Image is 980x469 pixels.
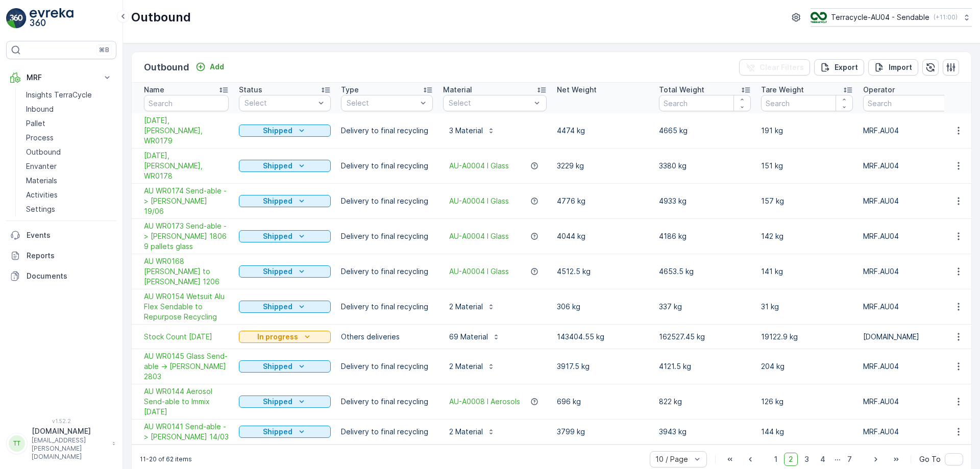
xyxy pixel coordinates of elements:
[449,302,483,312] p: 2 Material
[449,161,509,171] a: AU-A0004 I Glass
[759,62,804,72] p: Clear Filters
[263,427,292,437] p: Shipped
[761,161,853,171] p: 151 kg
[863,85,895,95] p: Operator
[26,133,54,143] p: Process
[239,360,331,373] button: Shipped
[843,453,856,466] span: 7
[6,8,27,29] img: logo
[263,161,292,171] p: Shipped
[32,436,107,461] p: [EMAIL_ADDRESS][PERSON_NAME][DOMAIN_NAME]
[341,361,433,372] p: Delivery to final recycling
[863,161,955,171] p: MRF.AU04
[144,115,229,146] span: [DATE], [PERSON_NAME], WR0179
[144,351,229,382] a: AU WR0145 Glass Send-able -> Alex Fraser 2803
[863,361,955,372] p: MRF.AU04
[6,266,116,286] a: Documents
[659,397,751,407] p: 822 kg
[239,396,331,408] button: Shipped
[257,332,298,342] p: In progress
[557,302,649,312] p: 306 kg
[761,361,853,372] p: 204 kg
[761,397,853,407] p: 126 kg
[144,186,229,216] span: AU WR0174 Send-able -> [PERSON_NAME] 19/06
[239,230,331,242] button: Shipped
[761,302,853,312] p: 31 kg
[659,196,751,206] p: 4933 kg
[659,85,704,95] p: Total Weight
[22,116,116,131] a: Pallet
[341,161,433,171] p: Delivery to final recycling
[557,85,597,95] p: Net Weight
[341,266,433,277] p: Delivery to final recycling
[347,98,417,108] p: Select
[6,426,116,461] button: TT[DOMAIN_NAME][EMAIL_ADDRESS][PERSON_NAME][DOMAIN_NAME]
[557,231,649,241] p: 4044 kg
[263,196,292,206] p: Shipped
[239,85,262,95] p: Status
[557,427,649,437] p: 3799 kg
[919,454,941,464] span: Go To
[863,397,955,407] p: MRF.AU04
[739,59,810,76] button: Clear Filters
[22,88,116,102] a: Insights TerraCycle
[144,256,229,287] a: AU WR0168 Glass to Alex Fraser 1206
[443,85,472,95] p: Material
[239,301,331,313] button: Shipped
[659,161,751,171] p: 3380 kg
[239,331,331,343] button: In progress
[341,332,433,342] p: Others deliveries
[443,358,501,375] button: 2 Material
[761,332,853,342] p: 19122.9 kg
[144,351,229,382] span: AU WR0145 Glass Send-able -> [PERSON_NAME] 2803
[26,204,55,214] p: Settings
[557,126,649,136] p: 4474 kg
[22,131,116,145] a: Process
[863,427,955,437] p: MRF.AU04
[144,291,229,322] a: AU WR0154 Wetsuit Alu Flex Sendable to Repurpose Recycling
[761,95,853,111] input: Search
[144,332,229,342] span: Stock Count [DATE]
[239,426,331,438] button: Shipped
[449,196,509,206] a: AU-A0004 I Glass
[341,196,433,206] p: Delivery to final recycling
[99,46,109,54] p: ⌘B
[131,9,191,26] p: Outbound
[6,67,116,88] button: MRF
[144,256,229,287] span: AU WR0168 [PERSON_NAME] to [PERSON_NAME] 1206
[784,453,798,466] span: 2
[263,302,292,312] p: Shipped
[144,85,164,95] p: Name
[341,126,433,136] p: Delivery to final recycling
[659,231,751,241] p: 4186 kg
[341,85,359,95] p: Type
[934,13,958,21] p: ( +11:00 )
[449,397,520,407] a: AU-A0008 I Aerosols
[144,151,229,181] span: [DATE], [PERSON_NAME], WR0178
[449,126,483,136] p: 3 Material
[449,427,483,437] p: 2 Material
[761,126,853,136] p: 191 kg
[814,59,864,76] button: Export
[449,332,488,342] p: 69 Material
[449,231,509,241] a: AU-A0004 I Glass
[659,361,751,372] p: 4121.5 kg
[811,12,827,23] img: terracycle_logo.png
[863,332,955,342] p: [DOMAIN_NAME]
[244,98,315,108] p: Select
[341,302,433,312] p: Delivery to final recycling
[22,145,116,159] a: Outbound
[144,386,229,417] span: AU WR0144 Aerosol Send-able to Immix [DATE]
[557,332,649,342] p: 143404.55 kg
[22,159,116,174] a: Envanter
[22,102,116,116] a: Inbound
[191,61,228,73] button: Add
[27,72,96,83] p: MRF
[263,266,292,277] p: Shipped
[761,196,853,206] p: 157 kg
[144,422,229,442] span: AU WR0141 Send-able -> [PERSON_NAME] 14/03
[210,62,224,72] p: Add
[443,122,501,139] button: 3 Material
